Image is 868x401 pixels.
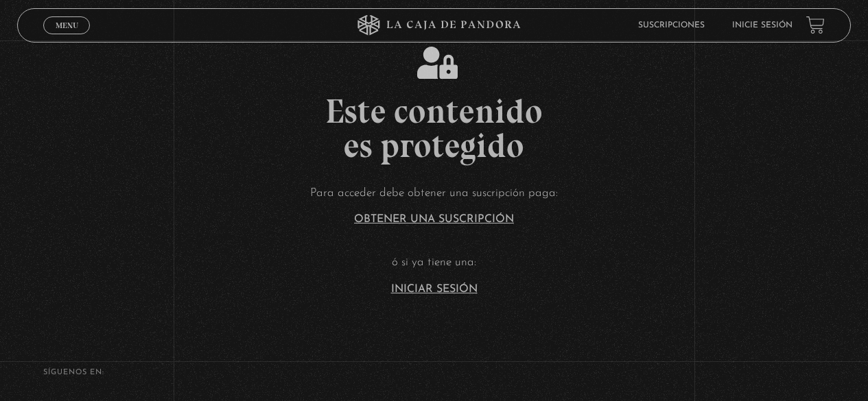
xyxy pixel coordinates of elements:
[638,21,705,29] a: Suscripciones
[732,21,793,29] a: Inicie sesión
[391,284,478,295] a: Iniciar Sesión
[806,16,825,34] a: View your shopping cart
[43,369,825,376] h4: SÍguenos en:
[51,32,83,42] span: Cerrar
[354,214,514,225] a: Obtener una suscripción
[56,21,78,29] span: Menu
